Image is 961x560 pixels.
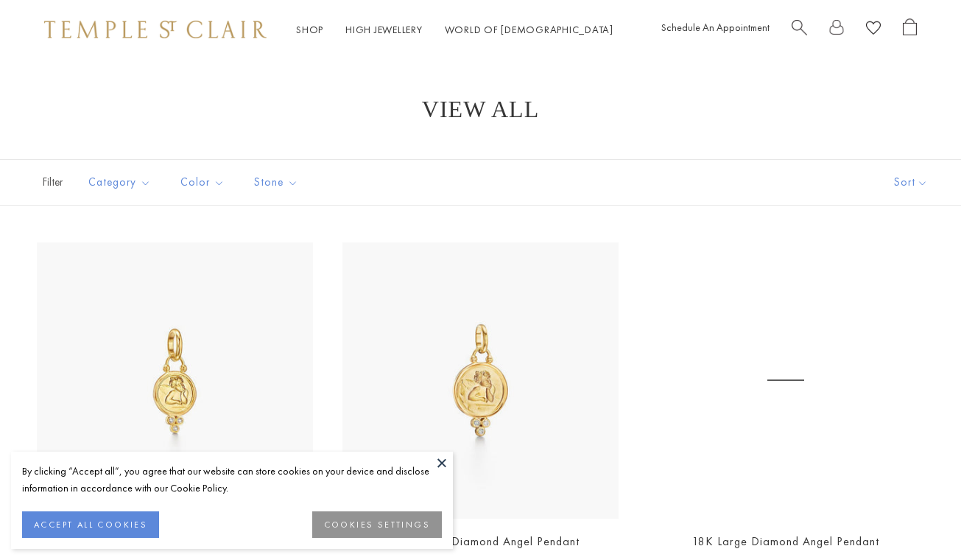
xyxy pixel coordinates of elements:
[342,242,619,519] img: AP10-DIGRN
[661,21,770,34] a: Schedule An Appointment
[247,173,309,192] span: Stone
[692,533,879,549] a: 18K Large Diamond Angel Pendant
[37,242,313,519] a: AP10-DIGRNAP10-DIGRN
[887,491,946,545] iframe: Gorgias live chat messenger
[44,21,267,38] img: Temple St. Clair
[77,166,162,199] button: Category
[792,18,807,41] a: Search
[22,511,159,538] button: ACCEPT ALL COOKIES
[81,173,162,192] span: Category
[445,23,613,36] a: World of [DEMOGRAPHIC_DATA]World of [DEMOGRAPHIC_DATA]
[37,242,313,519] img: AP10-DIGRN
[861,160,961,205] button: Show sort by
[296,23,323,36] a: ShopShop
[903,18,917,41] a: Open Shopping Bag
[243,166,309,199] button: Stone
[296,21,613,39] nav: Main navigation
[173,173,236,192] span: Color
[312,511,442,538] button: COOKIES SETTINGS
[59,96,902,122] h1: View All
[22,463,442,497] div: By clicking “Accept all”, you agree that our website can store cookies on your device and disclos...
[648,242,924,519] a: AP10-DIGRNAP10-DIGRN
[381,533,580,549] a: 18K Medium Diamond Angel Pendant
[345,23,423,36] a: High JewelleryHigh Jewellery
[342,242,619,519] a: AP10-DIGRNAP10-DIGRN
[866,18,881,41] a: View Wishlist
[169,166,236,199] button: Color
